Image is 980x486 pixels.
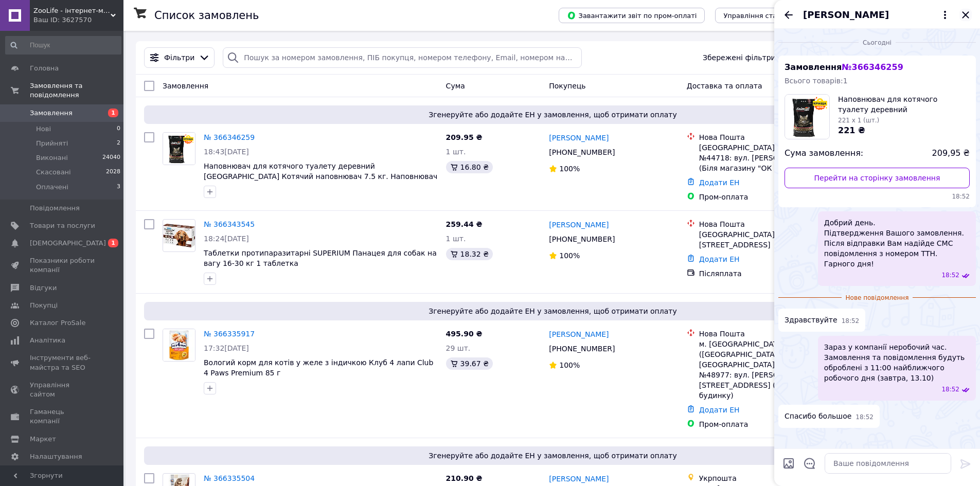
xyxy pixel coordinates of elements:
span: [DEMOGRAPHIC_DATA] [30,239,106,248]
span: Відгуки [30,283,57,293]
span: Наповнювач для котячого туалету деревний [GEOGRAPHIC_DATA] Котячий наповнювач 7.5 кг. Наповнювач ... [838,94,970,115]
div: Нова Пошта [699,132,844,142]
span: 1 шт. [446,148,466,156]
a: № 366335917 [204,330,255,338]
span: Сьогодні [859,39,896,47]
span: ZooLife - інтернет-магазин товарів для тварин [33,6,111,15]
div: 18.32 ₴ [446,248,493,260]
img: Фото товару [163,133,195,165]
span: 18:52 12.10.2025 [785,192,970,201]
span: Покупець [549,82,585,90]
span: Налаштування [30,452,82,461]
div: Нова Пошта [699,219,844,229]
div: [PHONE_NUMBER] [547,145,617,159]
span: Скасовані [36,168,71,177]
span: 0 [117,124,120,134]
span: Доставка та оплата [687,82,762,90]
span: Замовлення [785,62,903,72]
button: Відкрити шаблони відповідей [803,457,816,470]
button: Управління статусами [715,8,810,23]
span: 1 [108,109,118,117]
div: [PHONE_NUMBER] [547,341,617,356]
div: Ваш ID: 3627570 [33,15,123,25]
span: 2 [117,139,120,148]
span: 1 шт. [446,235,466,243]
span: 1 [108,239,118,247]
div: 39.67 ₴ [446,357,493,370]
button: Завантажити звіт по пром-оплаті [559,8,705,23]
span: Показники роботи компанії [30,256,95,275]
img: Фото товару [163,224,195,247]
div: Укрпошта [699,473,844,483]
span: Фільтри [164,52,194,63]
div: м. [GEOGRAPHIC_DATA] ([GEOGRAPHIC_DATA], [GEOGRAPHIC_DATA].), Поштомат №48977: вул. [PERSON_NAME]... [699,339,844,401]
a: № 366343545 [204,220,255,228]
div: Післяплата [699,268,844,279]
a: Фото товару [163,132,195,165]
span: Завантажити звіт по пром-оплаті [567,11,697,20]
span: 259.44 ₴ [446,220,483,228]
a: № 366346259 [204,133,255,141]
span: Управління статусами [723,12,802,20]
span: 100% [559,165,580,173]
a: Наповнювач для котячого туалету деревний [GEOGRAPHIC_DATA] Котячий наповнювач 7.5 кг. Наповнювач ... [204,162,437,191]
span: Замовлення та повідомлення [30,81,123,100]
span: Виконані [36,153,68,163]
span: Повідомлення [30,204,80,213]
div: 16.80 ₴ [446,161,493,173]
button: Закрити [959,9,972,21]
a: Фото товару [163,329,195,362]
span: Аналітика [30,336,65,345]
input: Пошук за номером замовлення, ПІБ покупця, номером телефону, Email, номером накладної [223,47,581,68]
a: Додати ЕН [699,406,740,414]
span: Нове повідомлення [842,294,913,302]
span: Згенеруйте або додайте ЕН у замовлення, щоб отримати оплату [148,306,957,316]
span: 18:52 12.10.2025 [856,413,874,422]
a: Вологий корм для котів у желе з індичкою Клуб 4 лапи Club 4 Paws Premium 85 г [204,358,433,377]
span: 18:24[DATE] [204,235,249,243]
span: Інструменти веб-майстра та SEO [30,353,95,372]
span: Замовлення [163,82,208,90]
div: [PHONE_NUMBER] [547,232,617,246]
span: Збережені фільтри: [703,52,778,63]
span: Замовлення [30,109,73,118]
span: Маркет [30,435,56,444]
a: Перейти на сторінку замовлення [785,168,970,188]
span: Згенеруйте або додайте ЕН у замовлення, щоб отримати оплату [148,451,957,461]
span: 221 x 1 (шт.) [838,117,879,124]
span: Спасибо большое [785,411,851,422]
a: Додати ЕН [699,255,740,263]
span: 2028 [106,168,120,177]
span: Управління сайтом [30,381,95,399]
div: Нова Пошта [699,329,844,339]
span: 18:52 12.10.2025 [941,385,959,394]
span: Прийняті [36,139,68,148]
div: Пром-оплата [699,419,844,429]
span: 18:43[DATE] [204,148,249,156]
h1: Список замовлень [154,9,259,22]
span: Всього товарів: 1 [785,77,848,85]
button: Назад [782,9,795,21]
span: 17:32[DATE] [204,344,249,352]
span: 100% [559,361,580,369]
a: Фото товару [163,219,195,252]
span: Зараз у компанії неробочий час. Замовлення та повідомлення будуть оброблені з 11:00 найближчого р... [824,342,970,383]
div: Пром-оплата [699,192,844,202]
span: 3 [117,183,120,192]
span: Здравствуйте [785,315,838,326]
div: [GEOGRAPHIC_DATA], Поштомат №44718: вул. [PERSON_NAME], 2А (Біля магазину "ОК FRESH MARKET") [699,142,844,173]
a: [PERSON_NAME] [549,474,609,484]
img: 5268376129_w100_h100_napolnitel-dlya-koshachego.jpg [785,95,829,139]
span: 210.90 ₴ [446,474,483,482]
span: Сума замовлення: [785,148,863,159]
span: Нові [36,124,51,134]
span: 209,95 ₴ [932,148,970,159]
div: 12.10.2025 [778,37,976,47]
span: Оплачені [36,183,68,192]
a: Додати ЕН [699,178,740,187]
span: 29 шт. [446,344,471,352]
a: Таблетки протипаразитарні SUPERIUM Панацея для собак на вагу 16-30 кг 1 таблетка [204,249,437,267]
